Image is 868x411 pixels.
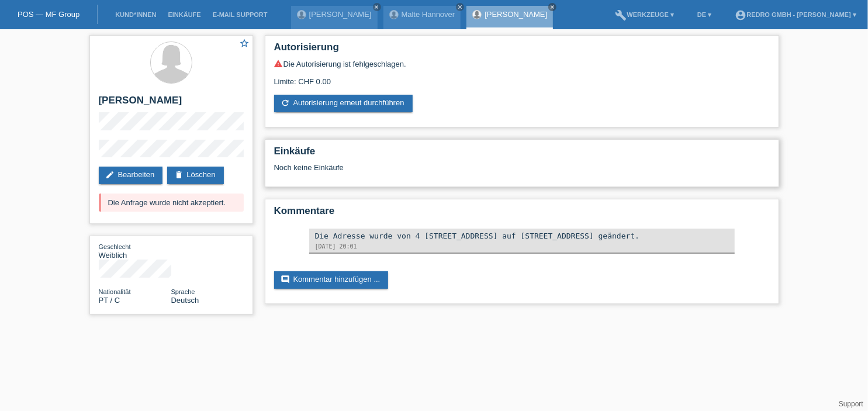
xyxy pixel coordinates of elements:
[167,167,223,184] a: deleteLöschen
[109,11,162,18] a: Kund*innen
[281,275,291,284] i: comment
[485,10,547,19] a: [PERSON_NAME]
[274,205,770,223] h2: Kommentare
[374,4,380,10] i: close
[315,232,729,240] div: Die Adresse wurde von 4 [STREET_ADDRESS] auf [STREET_ADDRESS] geändert.
[174,170,184,179] i: delete
[615,9,627,21] i: build
[171,288,195,295] span: Sprache
[274,95,413,112] a: refreshAutorisierung erneut durchführen
[240,38,250,49] i: star_border
[207,11,274,18] a: E-Mail Support
[839,400,863,408] a: Support
[457,4,463,10] i: close
[99,194,244,212] div: Die Anfrage wurde nicht akzeptiert.
[548,3,556,11] a: close
[162,11,206,18] a: Einkäufe
[281,98,291,108] i: refresh
[18,10,79,19] a: POS — MF Group
[99,167,163,184] a: editBearbeiten
[402,10,455,19] a: Malte Hannover
[274,146,770,163] h2: Einkäufe
[99,296,120,305] span: Portugal / C / 30.06.2021
[106,170,115,179] i: edit
[274,59,770,68] div: Die Autorisierung ist fehlgeschlagen.
[373,3,381,11] a: close
[315,243,729,250] div: [DATE] 20:01
[274,42,770,59] h2: Autorisierung
[99,243,131,250] span: Geschlecht
[240,38,250,50] a: star_border
[610,11,680,18] a: buildWerkzeuge ▾
[274,163,770,181] div: Noch keine Einkäufe
[99,288,131,295] span: Nationalität
[171,296,199,305] span: Deutsch
[274,59,283,68] i: warning
[735,9,746,21] i: account_circle
[274,68,770,86] div: Limite: CHF 0.00
[274,271,389,289] a: commentKommentar hinzufügen ...
[456,3,464,11] a: close
[309,10,372,19] a: [PERSON_NAME]
[99,95,244,112] h2: [PERSON_NAME]
[729,11,862,18] a: account_circleRedro GmbH - [PERSON_NAME] ▾
[549,4,555,10] i: close
[99,242,171,260] div: Weiblich
[691,11,717,18] a: DE ▾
